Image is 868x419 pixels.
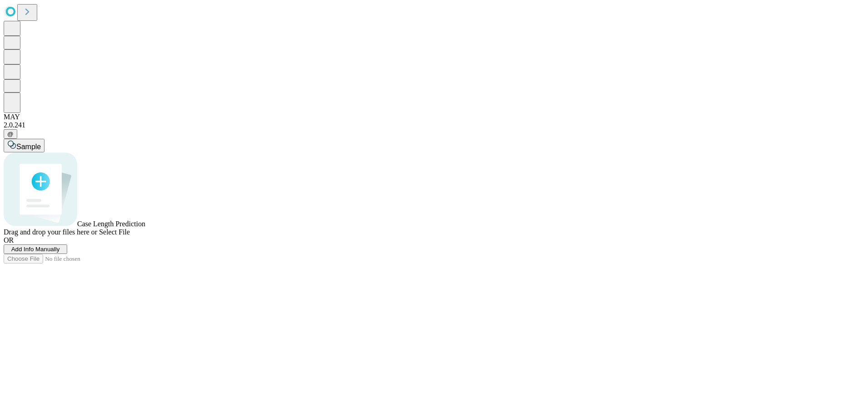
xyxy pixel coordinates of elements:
[4,139,44,152] button: Sample
[7,131,14,137] span: @
[4,113,864,121] div: MAY
[16,143,41,151] span: Sample
[4,121,864,129] div: 2.0.241
[11,246,60,253] span: Add Info Manually
[99,228,130,236] span: Select File
[4,129,17,139] button: @
[77,220,145,228] span: Case Length Prediction
[4,236,14,244] span: OR
[4,244,67,254] button: Add Info Manually
[4,228,97,236] span: Drag and drop your files here or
